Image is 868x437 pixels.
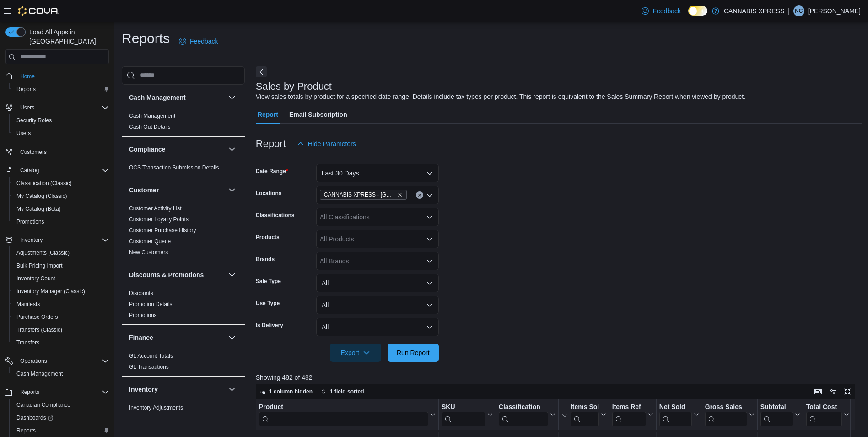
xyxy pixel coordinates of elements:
span: Canadian Compliance [13,399,109,410]
a: Transfers [13,337,43,348]
button: Last 30 Days [316,164,439,182]
label: Locations [256,190,282,197]
a: Dashboards [13,412,57,423]
div: Nathan Chan [793,5,804,16]
a: Reports [13,425,39,436]
p: CANNABIS XPRESS [724,5,784,16]
a: Customer Loyalty Points [129,216,189,223]
a: Cash Management [13,368,66,379]
button: 1 column hidden [256,386,316,397]
h3: Finance [129,333,153,342]
span: 1 field sorted [330,388,364,395]
span: Inventory Manager (Classic) [13,286,109,297]
button: Adjustments (Classic) [9,246,113,259]
span: Customers [16,146,109,158]
span: Operations [20,357,47,365]
div: Subtotal [760,403,793,411]
a: Cash Out Details [129,124,171,130]
span: New Customers [129,249,168,256]
button: Keyboard shortcuts [813,386,824,397]
a: GL Account Totals [129,353,173,359]
span: Dashboards [13,412,109,423]
div: Classification [499,403,548,411]
button: Reports [16,387,43,398]
label: Brands [256,256,275,263]
button: Customer [226,185,237,196]
a: Adjustments (Classic) [13,247,73,258]
a: Classification (Classic) [13,178,75,189]
div: Product [259,403,428,411]
a: Canadian Compliance [13,399,74,410]
span: Adjustments (Classic) [16,249,70,257]
div: Net Sold [659,403,692,411]
a: Inventory Adjustments [129,404,183,411]
a: GL Transactions [129,364,169,370]
button: Compliance [129,145,225,154]
span: Reports [13,84,109,95]
h3: Customer [129,186,159,195]
a: Promotions [129,312,157,318]
button: Inventory Count [9,272,113,285]
a: Customer Activity List [129,205,182,212]
span: Operations [16,355,109,366]
div: Subtotal [760,403,793,426]
span: Transfers (Classic) [16,326,62,333]
span: Customer Queue [129,238,171,245]
span: Promotion Details [129,300,173,308]
span: Promotions [16,218,44,225]
button: Reports [9,83,113,96]
span: Reports [13,425,109,436]
button: Catalog [2,164,113,177]
a: Feedback [175,32,221,50]
span: Reports [16,86,36,93]
button: Finance [129,333,225,342]
span: Transfers [16,339,39,346]
button: Inventory Manager (Classic) [9,285,113,298]
p: Showing 482 of 482 [256,373,862,382]
span: Customer Activity List [129,205,182,212]
button: Open list of options [426,191,433,199]
span: Classification (Classic) [16,180,72,187]
div: Product [259,403,428,426]
a: Security Roles [13,115,55,126]
span: Reports [16,427,36,434]
div: Items Ref [612,403,646,426]
a: Bulk Pricing Import [13,260,66,271]
div: Gross Sales [705,403,747,426]
button: Export [330,344,381,362]
button: Next [256,66,267,77]
span: GL Transactions [129,363,169,371]
button: Customer [129,186,225,195]
span: Inventory Manager (Classic) [16,288,85,295]
a: Reports [13,84,39,95]
div: SKU URL [442,403,485,426]
h3: Compliance [129,145,165,154]
span: Inventory Count [13,273,109,284]
h3: Discounts & Promotions [129,270,204,279]
button: Home [2,70,113,83]
span: Purchase Orders [16,313,58,321]
span: Manifests [13,299,109,310]
a: Transfers (Classic) [13,324,66,335]
div: Compliance [122,162,245,177]
a: Inventory Manager (Classic) [13,286,89,297]
div: Total Cost [806,403,842,411]
button: Display options [827,386,838,397]
button: Inventory [226,384,237,395]
h3: Report [256,138,286,149]
a: Manifests [13,299,43,310]
span: Export [335,344,376,362]
a: Users [13,128,34,139]
button: Promotions [9,215,113,228]
div: Items Ref [612,403,646,411]
div: Items Sold [571,403,599,426]
button: Classification [499,403,555,426]
button: Clear input [416,191,423,199]
button: Inventory [16,235,46,246]
button: Enter fullscreen [842,386,853,397]
h1: Reports [122,29,170,48]
h3: Sales by Product [256,81,332,92]
label: Products [256,234,280,241]
div: Classification [499,403,548,426]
